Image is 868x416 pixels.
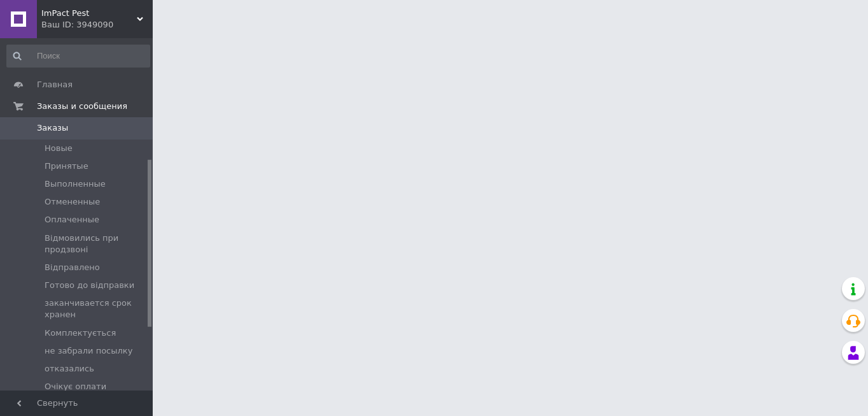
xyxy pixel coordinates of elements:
div: Ваш ID: 3949090 [41,19,153,31]
span: заканчивается срок хранен [45,298,149,320]
span: Новые [45,143,73,154]
span: Відправлено [45,262,100,273]
span: Готово до відправки [45,280,134,291]
span: Очікує оплати [45,381,106,392]
span: Заказы [37,122,68,134]
span: отказались [45,363,94,375]
span: Главная [37,79,73,90]
span: Комплектується [45,327,116,339]
span: ImPact Pest [41,8,137,19]
span: Відмовились при продзвоні [45,233,149,255]
span: Принятые [45,161,88,172]
input: Поиск [6,45,150,68]
span: Заказы и сообщения [37,101,127,112]
span: не забрали посылку [45,345,132,357]
span: Отмененные [45,196,100,208]
span: Выполненные [45,178,106,190]
span: Оплаченные [45,214,99,226]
